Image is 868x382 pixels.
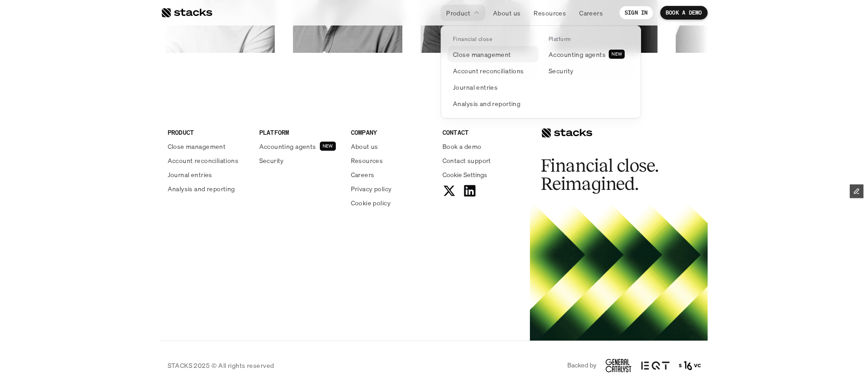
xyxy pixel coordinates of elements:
p: Account reconciliations [168,156,239,165]
p: Backed by [567,362,596,369]
p: Journal entries [168,170,212,179]
button: Cookie Trigger [442,170,487,179]
a: Analysis and reporting [447,95,539,112]
p: PRODUCT [168,127,248,137]
p: STACKS 2025 © All rights reserved [168,361,274,370]
a: Analysis and reporting [168,184,248,194]
p: BOOK A DEMO [666,10,702,16]
h2: NEW [611,51,622,57]
h2: NEW [323,143,333,149]
a: Contact support [442,156,523,165]
p: Analysis and reporting [453,99,520,108]
p: Resources [534,8,566,18]
p: Security [549,66,573,76]
p: Journal entries [453,82,498,92]
p: Security [259,156,284,165]
p: PLATFORM [259,127,340,137]
p: Accounting agents [549,50,606,59]
p: Accounting agents [259,142,316,151]
a: Resources [351,156,431,165]
a: Account reconciliations [168,156,248,165]
p: Product [446,8,470,18]
p: CONTACT [442,127,523,137]
a: SIGN IN [619,6,653,20]
a: Close management [168,142,248,151]
a: Accounting agentsNEW [543,46,634,62]
a: Account reconciliations [447,62,539,79]
p: About us [351,142,378,151]
p: COMPANY [351,127,431,137]
p: SIGN IN [625,10,648,16]
a: Careers [574,5,608,21]
p: Careers [351,170,375,179]
p: Analysis and reporting [168,184,235,194]
p: About us [493,8,520,18]
a: Careers [351,170,431,179]
a: Journal entries [447,79,539,95]
a: Cookie policy [351,198,431,208]
a: Journal entries [168,170,248,179]
a: Close management [447,46,539,62]
p: Contact support [442,156,491,165]
p: Close management [168,142,226,151]
p: Financial close [453,36,492,42]
p: Account reconciliations [453,66,524,76]
a: Book a demo [442,142,523,151]
p: Close management [453,50,511,59]
span: Cookie Settings [442,170,487,179]
p: Book a demo [442,142,482,151]
a: Resources [528,5,571,21]
a: About us [488,5,526,21]
a: Accounting agentsNEW [259,142,340,151]
p: Careers [579,8,603,18]
p: Resources [351,156,383,165]
a: About us [351,142,431,151]
a: Security [259,156,340,165]
p: Privacy policy [351,184,392,194]
a: Privacy policy [351,184,431,194]
p: Cookie policy [351,198,390,208]
button: Edit Framer Content [850,184,863,198]
a: BOOK A DEMO [660,6,708,20]
h2: Financial close. Reimagined. [541,157,678,193]
p: Platform [549,36,571,42]
a: Security [543,62,634,79]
